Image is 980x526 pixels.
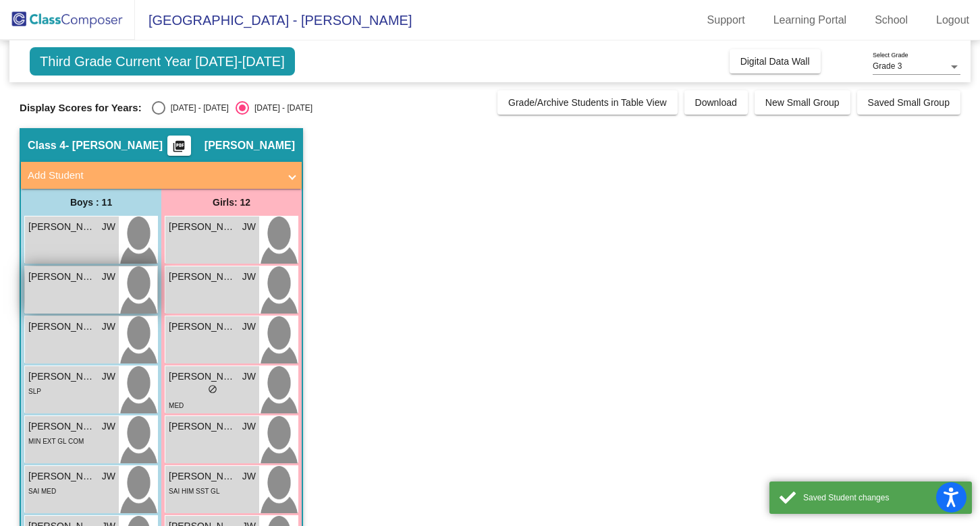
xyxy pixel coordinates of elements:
[803,492,962,504] div: Saved Student changes
[249,102,312,114] div: [DATE] - [DATE]
[169,220,236,234] span: [PERSON_NAME]
[21,189,161,216] div: Boys : 11
[497,90,678,115] button: Grade/Archive Students in Table View
[765,97,840,108] span: New Small Group
[167,136,191,156] button: Print Students Details
[28,220,96,234] span: [PERSON_NAME]
[20,102,142,114] span: Display Scores for Years:
[28,168,279,183] mat-panel-title: Add Student
[740,56,810,67] span: Digital Data Wall
[242,270,256,284] span: JW
[28,139,65,152] span: Class 4
[65,139,163,152] span: - [PERSON_NAME]
[28,388,41,395] span: SLP
[28,419,96,434] span: [PERSON_NAME]
[169,419,236,434] span: [PERSON_NAME]
[242,469,256,484] span: JW
[102,419,115,434] span: JW
[755,90,850,115] button: New Small Group
[242,419,256,434] span: JW
[169,370,236,384] span: [PERSON_NAME]
[242,220,256,234] span: JW
[868,97,950,108] span: Saved Small Group
[21,162,302,189] mat-expansion-panel-header: Add Student
[28,270,96,284] span: [PERSON_NAME]
[102,270,115,284] span: JW
[697,9,756,31] a: Support
[28,488,56,495] span: SAI MED
[169,320,236,334] span: [PERSON_NAME]
[730,49,821,74] button: Digital Data Wall
[508,97,667,108] span: Grade/Archive Students in Table View
[763,9,858,31] a: Learning Portal
[695,97,737,108] span: Download
[161,189,302,216] div: Girls: 12
[925,9,980,31] a: Logout
[135,9,412,31] span: [GEOGRAPHIC_DATA] - [PERSON_NAME]
[102,220,115,234] span: JW
[102,370,115,384] span: JW
[242,320,256,334] span: JW
[30,47,295,76] span: Third Grade Current Year [DATE]-[DATE]
[28,438,84,445] span: MIN EXT GL COM
[169,270,236,284] span: [PERSON_NAME]
[205,139,295,152] span: [PERSON_NAME]
[857,90,960,115] button: Saved Small Group
[171,140,187,158] mat-icon: picture_as_pdf
[873,61,902,71] span: Grade 3
[28,469,96,484] span: [PERSON_NAME]
[28,370,96,384] span: [PERSON_NAME]
[169,469,236,484] span: [PERSON_NAME]
[208,384,217,394] span: do_not_disturb_alt
[102,320,115,334] span: JW
[684,90,748,115] button: Download
[169,402,184,409] span: MED
[242,370,256,384] span: JW
[169,488,219,495] span: SAI HIM SST GL
[165,102,229,114] div: [DATE] - [DATE]
[152,101,312,115] mat-radio-group: Select an option
[102,469,115,484] span: JW
[28,320,96,334] span: [PERSON_NAME]
[864,9,919,31] a: School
